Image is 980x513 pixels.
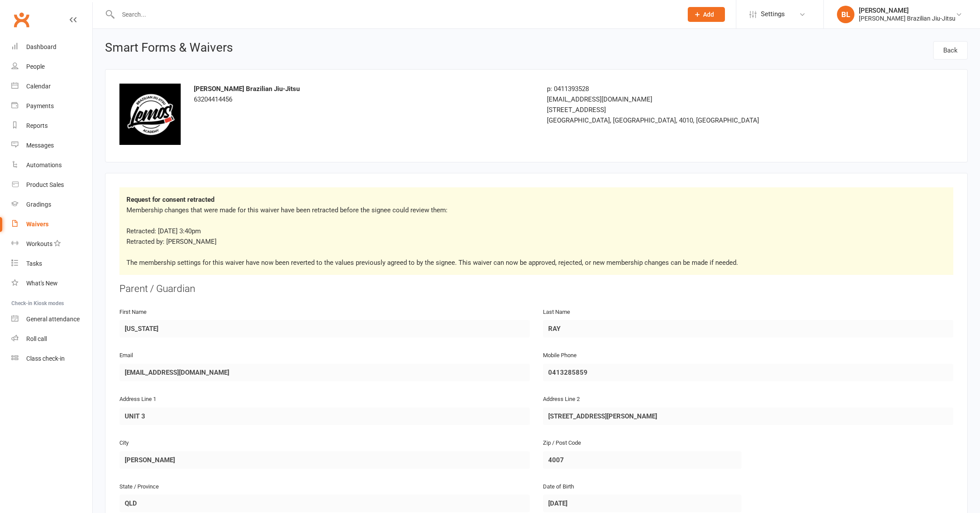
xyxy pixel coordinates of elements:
div: [STREET_ADDRESS] [547,105,816,115]
div: Tasks [26,260,42,267]
div: People [26,63,45,70]
a: Roll call [11,329,92,349]
label: Mobile Phone [543,351,577,360]
label: Address Line 1 [119,395,156,404]
label: Email [119,351,133,360]
div: Dashboard [26,43,56,50]
p: Membership changes that were made for this waiver have been retracted before the signee could rev... [126,205,946,215]
a: What's New [11,274,92,293]
p: The membership settings for this waiver have now been reverted to the values previously agreed to... [126,257,946,268]
span: Retracted: [DATE] 3:40pm [126,227,201,235]
a: Gradings [11,195,92,214]
div: p: 0411393528 [547,84,816,94]
label: Last Name [543,308,570,317]
a: General attendance kiosk mode [11,309,92,329]
a: Waivers [11,214,92,234]
div: Calendar [26,83,51,90]
a: Reports [11,116,92,136]
a: Class kiosk mode [11,349,92,369]
a: Calendar [11,77,92,96]
a: People [11,57,92,77]
img: logo.png [119,84,181,145]
a: Product Sales [11,175,92,195]
span: Retracted by: [PERSON_NAME] [126,238,217,246]
a: Automations [11,155,92,175]
a: Payments [11,96,92,116]
a: Clubworx [10,9,32,31]
label: First Name [119,308,147,317]
div: General attendance [26,316,80,323]
div: Reports [26,122,48,129]
div: Automations [26,162,62,169]
div: Class check-in [26,355,65,362]
input: Search... [115,8,676,21]
div: Gradings [26,201,51,208]
h1: Smart Forms & Waivers [105,41,233,57]
a: Messages [11,136,92,155]
div: Waivers [26,221,49,228]
div: Workouts [26,240,52,247]
label: Zip / Post Code [543,439,581,448]
div: Product Sales [26,181,64,188]
label: Address Line 2 [543,395,580,404]
div: 63204414456 [194,84,534,105]
strong: [PERSON_NAME] Brazilian Jiu-Jitsu [194,85,300,93]
div: Parent / Guardian [119,282,953,296]
div: [EMAIL_ADDRESS][DOMAIN_NAME] [547,94,816,105]
div: [PERSON_NAME] [859,7,955,14]
div: Payments [26,102,54,109]
a: Back [933,41,968,60]
a: Workouts [11,234,92,254]
span: Add [703,11,714,18]
div: [GEOGRAPHIC_DATA], [GEOGRAPHIC_DATA], 4010, [GEOGRAPHIC_DATA] [547,115,816,126]
a: Dashboard [11,37,92,57]
div: [PERSON_NAME] Brazilian Jiu-Jitsu [859,14,955,22]
label: State / Province [119,482,159,492]
button: Add [688,7,725,22]
span: Settings [761,4,785,24]
a: Tasks [11,254,92,274]
div: Messages [26,142,54,149]
div: Roll call [26,335,47,342]
div: What's New [26,280,58,287]
label: City [119,439,129,448]
label: Date of Birth [543,482,574,492]
strong: Request for consent retracted [126,196,214,204]
div: BL [837,6,854,23]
